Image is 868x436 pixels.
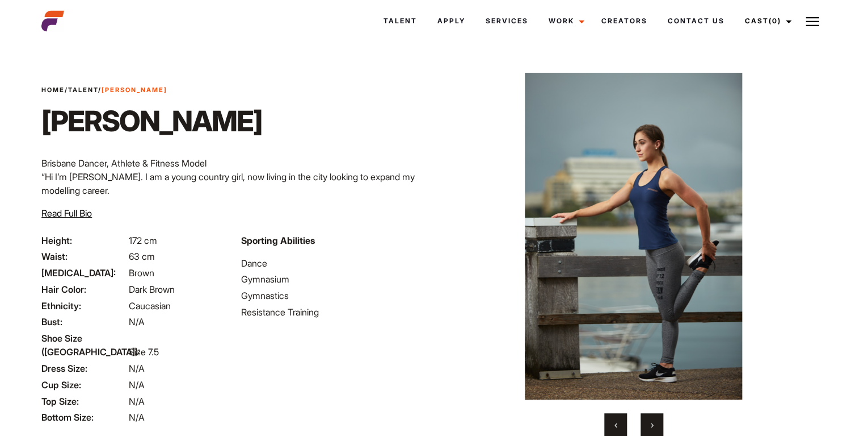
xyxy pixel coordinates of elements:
[129,396,145,407] span: N/A
[129,316,145,327] span: N/A
[41,104,262,138] h1: [PERSON_NAME]
[650,419,653,430] span: Next
[427,6,475,36] a: Apply
[41,362,127,375] span: Dress Size:
[41,299,127,313] span: Ethnicity:
[41,283,127,296] span: Hair Color:
[538,6,591,36] a: Work
[241,256,427,270] li: Dance
[41,378,127,392] span: Cup Size:
[68,86,98,94] a: Talent
[129,346,159,358] span: Size 7.5
[373,6,427,36] a: Talent
[129,300,171,312] span: Caucasian
[41,207,92,219] span: Read Full Bio
[241,305,427,319] li: Resistance Training
[41,315,127,329] span: Bust:
[129,412,145,423] span: N/A
[475,6,538,36] a: Services
[461,73,806,400] img: Lucy Queensland brunette fitness model stretching
[129,284,175,295] span: Dark Brown
[41,410,127,424] span: Bottom Size:
[241,235,315,246] strong: Sporting Abilities
[129,379,145,391] span: N/A
[41,234,127,247] span: Height:
[41,10,64,32] img: cropped-aefm-brand-fav-22-square.png
[241,272,427,286] li: Gymnasium
[769,16,781,25] span: (0)
[129,267,154,279] span: Brown
[241,289,427,302] li: Gymnastics
[41,395,127,408] span: Top Size:
[735,6,798,36] a: Cast(0)
[41,250,127,263] span: Waist:
[591,6,658,36] a: Creators
[41,85,167,95] span: / /
[129,235,157,246] span: 172 cm
[129,363,145,374] span: N/A
[614,419,617,430] span: Previous
[41,86,65,94] a: Home
[41,331,127,359] span: Shoe Size ([GEOGRAPHIC_DATA]):
[102,86,167,94] strong: [PERSON_NAME]
[41,156,427,197] p: Brisbane Dancer, Athlete & Fitness Model “Hi I’m [PERSON_NAME]. I am a young country girl, now li...
[806,15,819,28] img: Burger icon
[41,266,127,280] span: [MEDICAL_DATA]:
[41,206,92,220] button: Read Full Bio
[129,251,155,262] span: 63 cm
[658,6,735,36] a: Contact Us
